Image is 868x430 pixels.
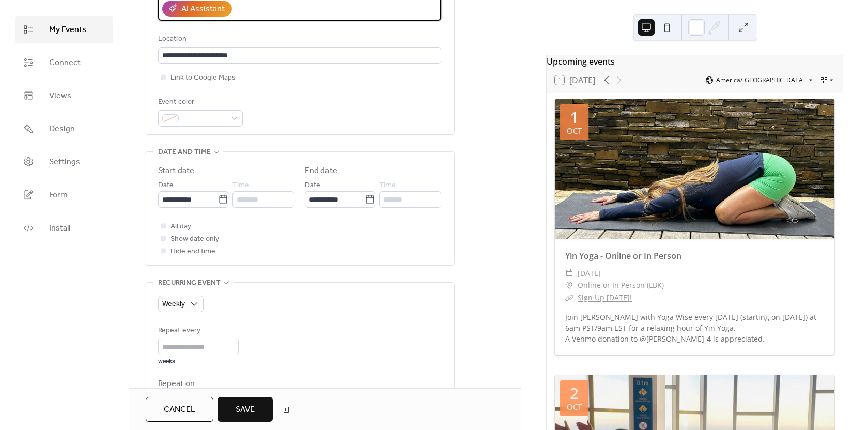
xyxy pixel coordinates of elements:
span: Recurring event [158,277,221,289]
div: Start date [158,165,194,177]
span: Online or In Person (LBK) [578,279,664,291]
span: America/[GEOGRAPHIC_DATA] [716,77,805,83]
a: Views [16,82,113,110]
span: [DATE] [578,267,601,280]
span: Date [305,179,320,192]
span: Views [49,90,71,102]
button: Cancel [146,397,213,422]
div: 2 [570,386,579,401]
div: Upcoming events [547,55,843,68]
div: Join [PERSON_NAME] with Yoga Wise every [DATE] (starting on [DATE]) at 6am PST/9am EST for a rela... [555,312,834,344]
span: All day [171,221,191,233]
div: weeks [158,357,239,365]
div: Event color [158,96,241,109]
a: Install [16,214,113,242]
div: Oct [567,127,582,135]
div: ​ [565,279,574,291]
div: Oct [567,403,582,411]
a: Settings [16,148,113,176]
span: Date [158,179,174,192]
span: My Events [49,24,86,36]
button: AI Assistant [162,1,232,17]
span: Cancel [164,404,195,416]
span: Time [379,179,396,192]
span: Weekly [162,297,185,311]
a: My Events [16,16,113,43]
div: End date [305,165,337,177]
span: Link to Google Maps [171,72,236,84]
div: AI Assistant [181,3,225,16]
span: Save [236,404,255,416]
a: Design [16,115,113,143]
span: Date and time [158,146,211,159]
a: Connect [16,49,113,76]
button: Save [218,397,273,422]
div: Repeat on [158,378,439,390]
div: ​ [565,291,574,304]
a: Sign Up [DATE]! [578,293,632,302]
span: Form [49,189,68,202]
a: Form [16,181,113,209]
span: Design [49,123,75,135]
span: Settings [49,156,80,168]
span: Show date only [171,233,219,245]
div: 1 [570,110,579,125]
span: Install [49,222,70,235]
div: Location [158,33,439,45]
span: Connect [49,57,81,69]
a: Yin Yoga - Online or In Person [565,250,681,262]
span: Hide end time [171,245,215,258]
div: Repeat every [158,325,237,337]
span: Time [233,179,249,192]
div: ​ [565,267,574,280]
